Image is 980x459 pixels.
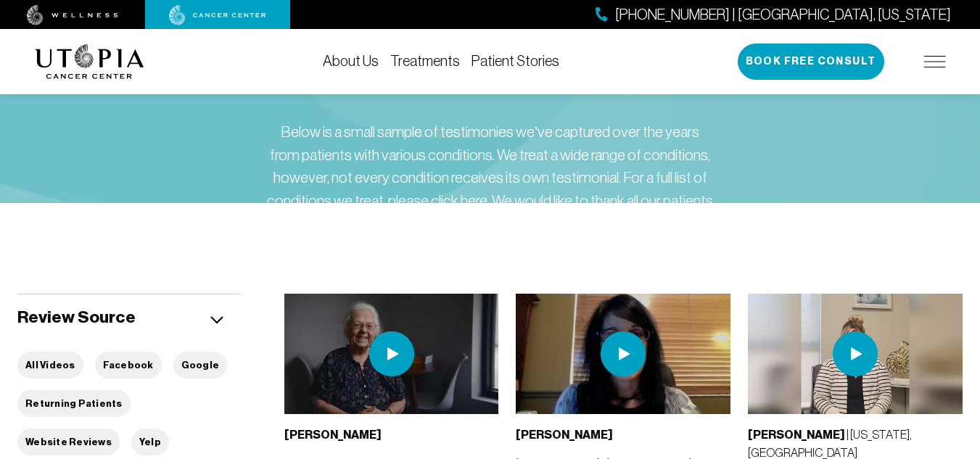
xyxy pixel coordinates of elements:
[131,429,169,455] button: Yelp
[516,294,730,414] img: thumbnail
[738,44,884,80] button: Book Free Consult
[615,4,951,25] span: [PHONE_NUMBER] | [GEOGRAPHIC_DATA], [US_STATE]
[95,352,162,379] button: Facebook
[472,53,559,69] a: Patient Stories
[516,428,613,442] b: [PERSON_NAME]
[369,331,414,376] img: play icon
[323,53,379,69] a: About Us
[17,429,120,455] button: Website Reviews
[390,53,460,69] a: Treatments
[596,4,951,25] a: [PHONE_NUMBER] | [GEOGRAPHIC_DATA], [US_STATE]
[27,5,118,25] img: wellness
[924,56,946,67] img: icon-hamburger
[284,428,382,442] b: [PERSON_NAME]
[17,306,136,328] h5: Review Source
[173,352,228,379] button: Google
[17,352,83,379] button: All Videos
[35,44,144,79] img: logo
[169,5,266,25] img: cancer center
[284,294,499,414] img: thumbnail
[601,331,646,376] img: play icon
[17,390,131,417] button: Returning Patients
[265,120,715,257] div: Below is a small sample of testimonies we’ve captured over the years from patients with various c...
